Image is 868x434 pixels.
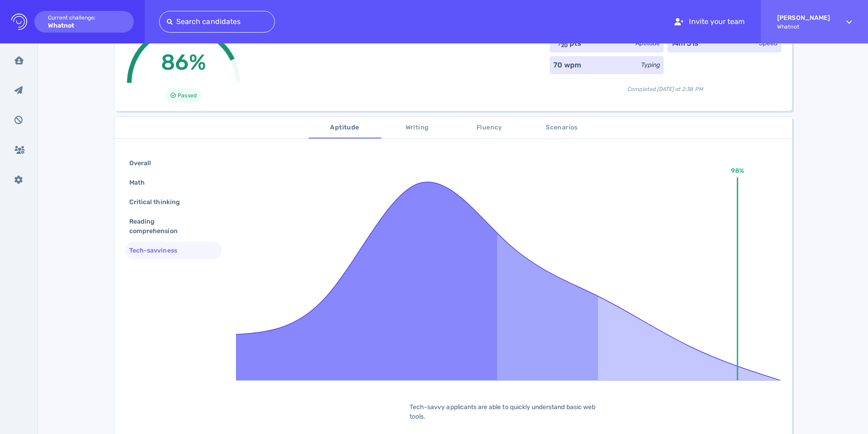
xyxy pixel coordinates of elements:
sub: 20 [561,42,568,48]
span: 86% [161,49,206,75]
div: Reading comprehension [127,215,212,238]
span: Writing [387,122,448,134]
span: Fluency [459,122,520,134]
div: 70 wpm [553,60,581,71]
div: Math [127,176,156,189]
sup: 13 [553,38,560,44]
div: Critical thinking [127,196,191,209]
strong: [PERSON_NAME] [777,14,830,22]
span: Whatnot [777,24,830,30]
span: Scenarios [531,122,593,134]
span: Aptitude [314,122,376,134]
div: Overall [127,157,162,170]
div: Tech-savvy applicants are able to quickly understand basic web tools. [396,402,622,421]
div: Typing [641,60,660,70]
span: Passed [178,90,196,101]
div: Completed [DATE] at 2:38 PM [550,78,781,93]
div: Tech-savviness [127,244,188,257]
text: 98% [731,167,744,175]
